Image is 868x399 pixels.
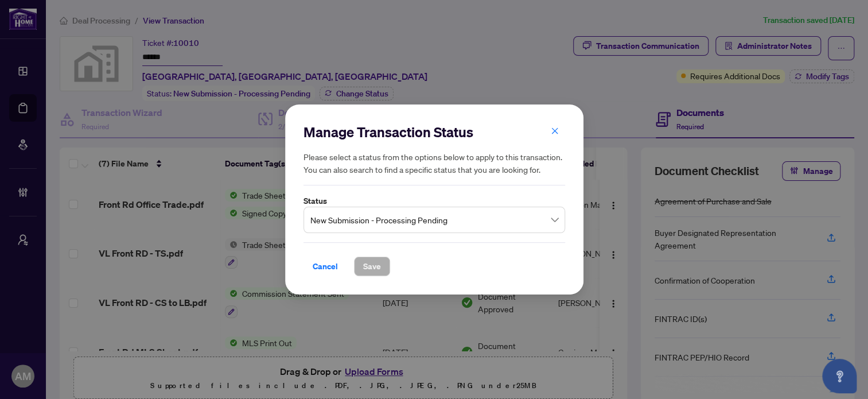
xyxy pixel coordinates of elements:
h5: Please select a status from the options below to apply to this transaction. You can also search t... [303,150,565,176]
button: Open asap [822,359,857,393]
h2: Manage Transaction Status [303,123,565,141]
span: close [551,127,559,135]
button: Cancel [303,257,347,276]
button: Save [354,257,390,276]
label: Status [303,195,565,207]
span: Cancel [313,257,338,276]
span: New Submission - Processing Pending [310,209,558,231]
